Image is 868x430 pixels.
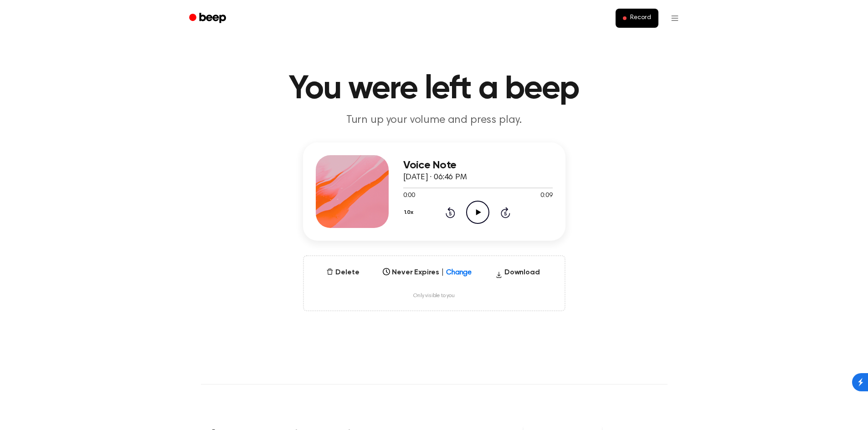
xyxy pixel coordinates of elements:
span: [DATE] · 06:46 PM [403,173,467,182]
h3: Voice Note [403,159,553,172]
span: 0:00 [403,191,415,201]
button: Download [492,267,544,282]
button: Record [616,9,658,28]
button: Open menu [664,7,686,29]
span: Record [630,14,651,22]
span: Only visible to you [413,293,455,299]
h1: You were left a beep [201,73,668,106]
p: Turn up your volume and press play. [259,113,609,128]
button: Delete [323,267,363,278]
button: 1.0x [403,205,417,220]
a: Beep [183,10,234,27]
span: 0:09 [540,191,552,201]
